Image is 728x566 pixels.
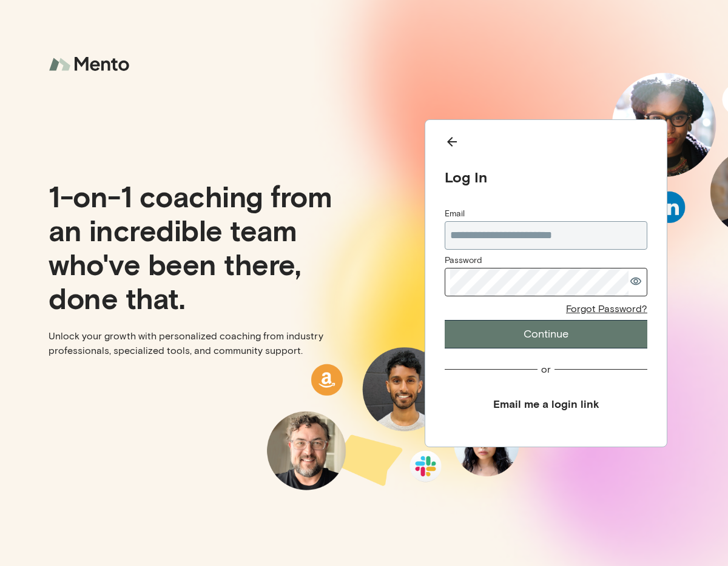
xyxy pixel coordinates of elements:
div: Password [445,255,647,267]
div: or [541,363,551,376]
button: Continue [445,320,647,348]
p: 1-on-1 coaching from an incredible team who've been there, done that. [49,179,354,315]
button: Email me a login link [445,390,647,418]
button: Back [445,135,647,153]
div: Email [445,208,647,220]
img: logo [49,48,133,81]
input: Password [450,268,629,296]
div: Forgot Password? [566,302,647,315]
p: Unlock your growth with personalized coaching from industry professionals, specialized tools, and... [49,329,354,358]
div: Log In [445,168,647,186]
